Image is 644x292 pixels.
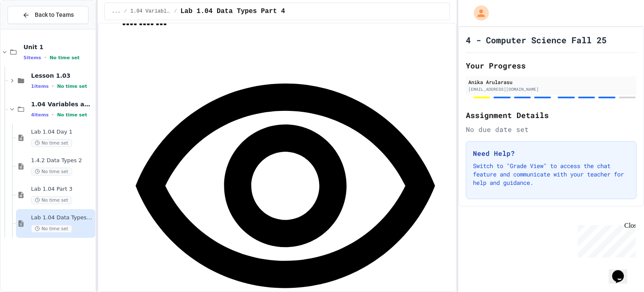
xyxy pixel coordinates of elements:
span: • [52,83,54,89]
span: • [44,54,46,61]
span: No time set [31,139,72,147]
span: Lesson 1.03 [31,72,93,79]
span: / [124,8,127,15]
span: 1 items [31,84,49,89]
span: Lab 1.04 Data Types Part 4 [180,6,285,16]
div: Chat with us now!Close [3,3,58,53]
span: Lab 1.04 Data Types Part 4 [31,214,93,221]
h2: Assignment Details [466,109,636,121]
span: Back to Teams [35,11,74,19]
span: / [174,8,177,15]
span: No time set [31,225,72,233]
span: ... [112,8,121,15]
div: My Account [465,3,491,23]
span: 1.04 Variables and User Input [130,8,171,15]
span: No time set [31,196,72,204]
h2: Your Progress [466,60,636,71]
span: Lab 1.04 Part 3 [31,186,93,193]
button: Back to Teams [8,6,88,24]
div: Anika Arularasu [468,78,634,86]
p: Switch to "Grade View" to access the chat feature and communicate with your teacher for help and ... [473,162,629,187]
span: • [52,111,54,118]
span: No time set [31,168,72,176]
div: [EMAIL_ADDRESS][DOMAIN_NAME] [468,86,634,92]
span: No time set [49,55,80,61]
span: 4 items [31,112,49,118]
iframe: chat widget [574,222,636,258]
span: 1.4.2 Data Types 2 [31,157,93,164]
span: 5 items [23,55,41,61]
span: Lab 1.04 Day 1 [31,129,93,136]
h1: 4 - Computer Science Fall 25 [466,34,607,46]
iframe: chat widget [609,258,636,284]
span: 1.04 Variables and User Input [31,100,93,108]
span: Unit 1 [23,43,93,51]
span: No time set [57,84,87,89]
h3: Need Help? [473,148,629,158]
div: No due date set [466,124,636,134]
span: No time set [57,112,87,118]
